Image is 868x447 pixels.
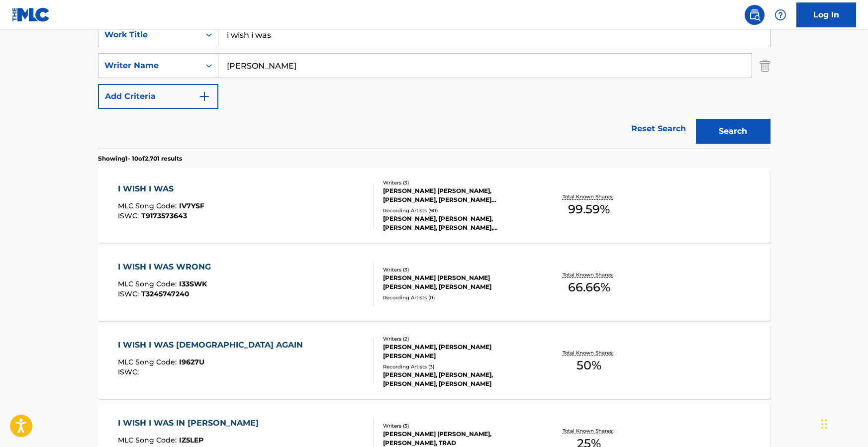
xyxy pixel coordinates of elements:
[98,154,182,163] p: Showing 1 - 10 of 2,701 results
[118,279,179,288] span: MLC Song Code :
[383,214,533,232] div: [PERSON_NAME], [PERSON_NAME], [PERSON_NAME], [PERSON_NAME], [PERSON_NAME]
[383,335,533,343] div: Writers ( 2 )
[12,7,50,22] img: MLC Logo
[568,278,610,296] span: 66.66 %
[98,246,771,321] a: I WISH I WAS WRONGMLC Song Code:I33SWKISWC:T3245747240Writers (3)[PERSON_NAME] [PERSON_NAME] [PER...
[383,266,533,273] div: Writers ( 3 )
[179,358,204,366] span: I9627U
[774,9,786,21] img: help
[818,399,868,447] iframe: Chat Widget
[383,179,533,186] div: Writers ( 3 )
[118,211,141,220] span: ISWC :
[179,279,207,288] span: I33SWK
[179,436,203,445] span: IZ5LEP
[118,358,179,366] span: MLC Song Code :
[745,5,765,25] a: Public Search
[141,211,187,220] span: T9173573643
[383,343,533,360] div: [PERSON_NAME], [PERSON_NAME] [PERSON_NAME]
[98,168,771,243] a: I WISH I WASMLC Song Code:IV7YSFISWC:T9173573643Writers (3)[PERSON_NAME] [PERSON_NAME], [PERSON_N...
[821,409,827,439] div: Drag
[771,5,790,25] div: Help
[118,261,216,273] div: I WISH I WAS WRONG
[98,22,771,149] form: Search Form
[563,271,616,278] p: Total Known Shares:
[760,53,771,78] img: Delete Criterion
[118,367,141,376] span: ISWC :
[577,357,601,374] span: 50 %
[98,324,771,399] a: I WISH I WAS [DEMOGRAPHIC_DATA] AGAINMLC Song Code:I9627UISWC:Writers (2)[PERSON_NAME], [PERSON_N...
[383,370,533,388] div: [PERSON_NAME], [PERSON_NAME], [PERSON_NAME], [PERSON_NAME]
[104,60,194,72] div: Writer Name
[749,9,761,21] img: search
[198,90,210,102] img: 9d2ae6d4665cec9f34b9.svg
[118,436,179,445] span: MLC Song Code :
[383,186,533,204] div: [PERSON_NAME] [PERSON_NAME], [PERSON_NAME], [PERSON_NAME] [PERSON_NAME]
[796,2,856,27] a: Log In
[118,417,264,429] div: I WISH I WAS IN [PERSON_NAME]
[568,200,610,218] span: 99.59 %
[141,289,190,298] span: T3245747240
[626,118,691,140] a: Reset Search
[696,119,771,144] button: Search
[98,84,218,109] button: Add Criteria
[563,349,616,357] p: Total Known Shares:
[104,29,194,41] div: Work Title
[563,427,616,435] p: Total Known Shares:
[383,273,533,291] div: [PERSON_NAME] [PERSON_NAME] [PERSON_NAME], [PERSON_NAME]
[179,201,204,210] span: IV7YSF
[383,422,533,430] div: Writers ( 3 )
[118,201,179,210] span: MLC Song Code :
[563,193,616,200] p: Total Known Shares:
[383,294,533,301] div: Recording Artists ( 0 )
[118,339,308,351] div: I WISH I WAS [DEMOGRAPHIC_DATA] AGAIN
[118,183,204,195] div: I WISH I WAS
[383,363,533,370] div: Recording Artists ( 3 )
[118,289,141,298] span: ISWC :
[383,207,533,214] div: Recording Artists ( 90 )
